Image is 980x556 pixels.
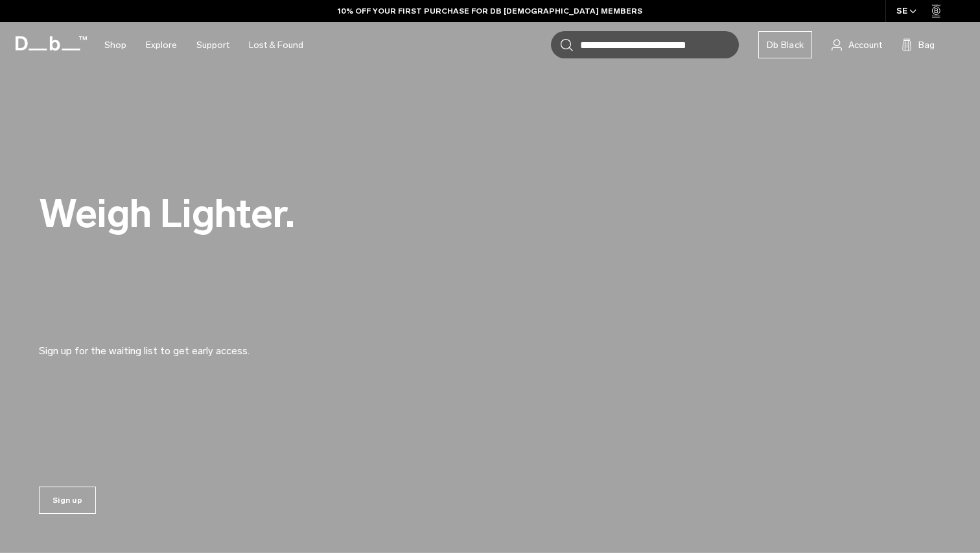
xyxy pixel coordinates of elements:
a: Shop [104,22,126,68]
a: Db Black [758,31,812,58]
a: Support [196,22,229,68]
a: Account [832,37,882,53]
h2: Weigh Lighter. [39,194,622,234]
span: Bag [918,38,935,52]
span: Account [848,38,882,52]
a: Lost & Found [249,22,303,68]
a: Sign up [39,487,96,514]
p: Sign up for the waiting list to get early access. [39,328,350,359]
a: Explore [146,22,177,68]
nav: Main Navigation [95,22,313,68]
a: 10% OFF YOUR FIRST PURCHASE FOR DB [DEMOGRAPHIC_DATA] MEMBERS [338,5,642,17]
button: Bag [902,37,935,53]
